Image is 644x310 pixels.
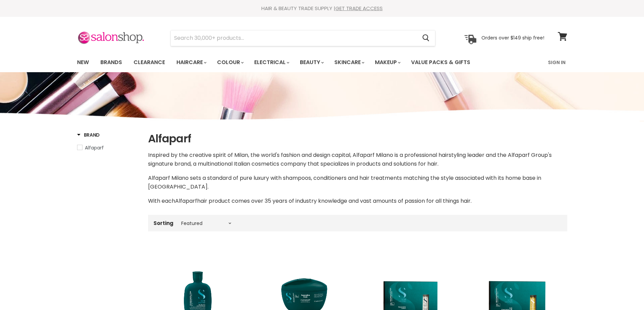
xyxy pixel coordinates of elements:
a: Makeup [370,55,405,69]
a: Skincare [329,55,368,69]
a: Brands [95,55,127,69]
a: Sign In [544,55,570,69]
a: Haircare [171,55,211,69]
span: Alfaparf Milano sets a standard of pure luxury with shampoos, conditioners and hair treatments ma... [148,174,541,191]
button: Search [417,30,435,46]
a: Colour [212,55,248,69]
span: hair product comes over 35 years of industry knowledge and vast amounts of passion for all things... [197,197,472,205]
ul: Main menu [72,53,510,72]
p: Orders over $149 ship free! [481,35,544,41]
form: Product [170,30,435,46]
span: Alfaparf [85,144,104,151]
div: HAIR & BEAUTY TRADE SUPPLY | [69,5,576,12]
a: Beauty [295,55,328,69]
label: Sorting [153,220,173,226]
a: GET TRADE ACCESS [335,5,383,12]
input: Search [171,30,417,46]
nav: Main [69,53,576,72]
a: Alfaparf [77,144,140,151]
a: New [72,55,94,69]
a: Value Packs & Gifts [406,55,475,69]
span: With each [148,197,175,205]
a: Electrical [249,55,293,69]
a: Clearance [128,55,170,69]
p: Alfaparf [148,197,567,205]
span: Inspired by the creative spirit of Milan, the world's fashion and design capital, Alfaparf Milano... [148,151,552,168]
h1: Alfaparf [148,132,567,146]
h3: Brand [77,132,100,138]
